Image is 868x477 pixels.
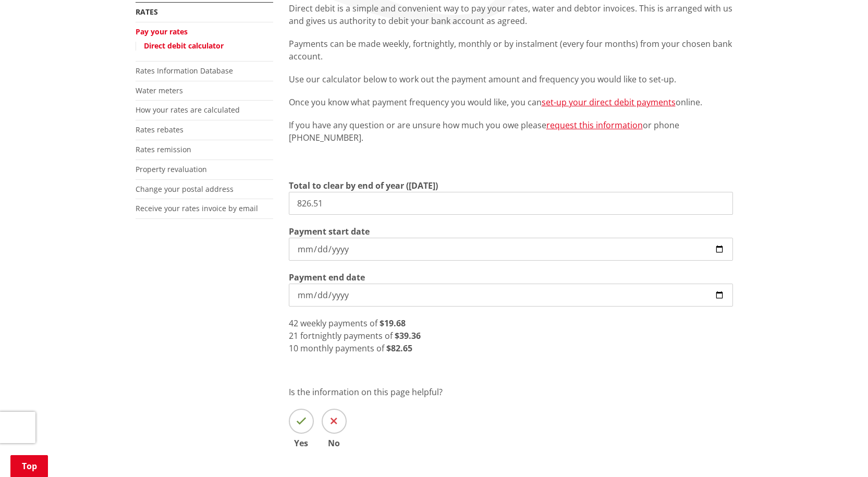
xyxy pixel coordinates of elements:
p: Direct debit is a simple and convenient way to pay your rates, water and debtor invoices. This is... [289,2,733,27]
a: Top [10,455,48,477]
span: 10 [289,343,298,354]
span: weekly payments of [300,317,377,329]
a: Property revaluation [136,164,207,174]
span: fortnightly payments of [300,330,393,341]
label: Total to clear by end of year ([DATE]) [289,179,438,192]
a: Rates [136,7,158,17]
a: set-up your direct debit payments [542,96,676,108]
strong: $39.36 [395,330,421,341]
span: 42 [289,317,298,329]
p: If you have any question or are unsure how much you owe please or phone [PHONE_NUMBER]. [289,119,733,144]
a: How your rates are calculated [136,105,240,115]
a: Water meters [136,85,183,95]
p: Use our calculator below to work out the payment amount and frequency you would like to set-up. [289,73,733,85]
a: Rates remission [136,144,191,154]
a: Receive your rates invoice by email [136,203,258,213]
p: Payments can be made weekly, fortnightly, monthly or by instalment (every four months) from your ... [289,38,733,63]
span: monthly payments of [300,343,384,354]
a: Direct debit calculator [144,41,224,51]
span: No [322,439,347,447]
span: Yes [289,439,314,447]
a: request this information [546,119,643,131]
a: Change your postal address [136,184,234,194]
span: 21 [289,330,298,341]
strong: $19.68 [380,317,406,329]
label: Payment end date [289,271,365,284]
strong: $82.65 [386,343,412,354]
a: Rates Information Database [136,66,233,76]
iframe: Messenger Launcher [820,433,858,471]
a: Pay your rates [136,27,188,36]
p: Is the information on this page helpful? [289,386,733,398]
p: Once you know what payment frequency you would like, you can online. [289,96,733,108]
a: Rates rebates [136,125,184,134]
label: Payment start date [289,225,370,238]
